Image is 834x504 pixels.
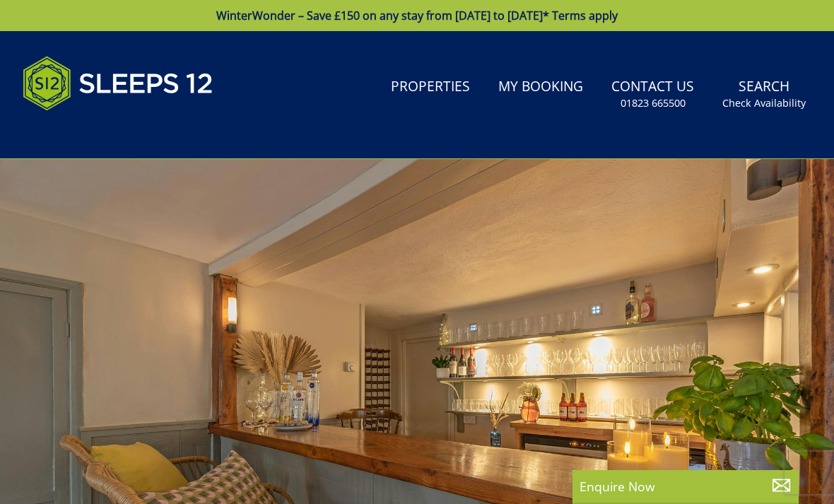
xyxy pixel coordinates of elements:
img: Sleeps 12 [23,48,213,119]
a: Contact Us01823 665500 [606,71,700,117]
a: Properties [385,71,476,103]
iframe: Customer reviews powered by Trustpilot [16,127,164,139]
a: My Booking [493,71,589,103]
p: Enquire Now [580,477,792,496]
small: 01823 665500 [621,96,686,110]
small: Check Availability [722,96,806,110]
a: SearchCheck Availability [717,71,811,117]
